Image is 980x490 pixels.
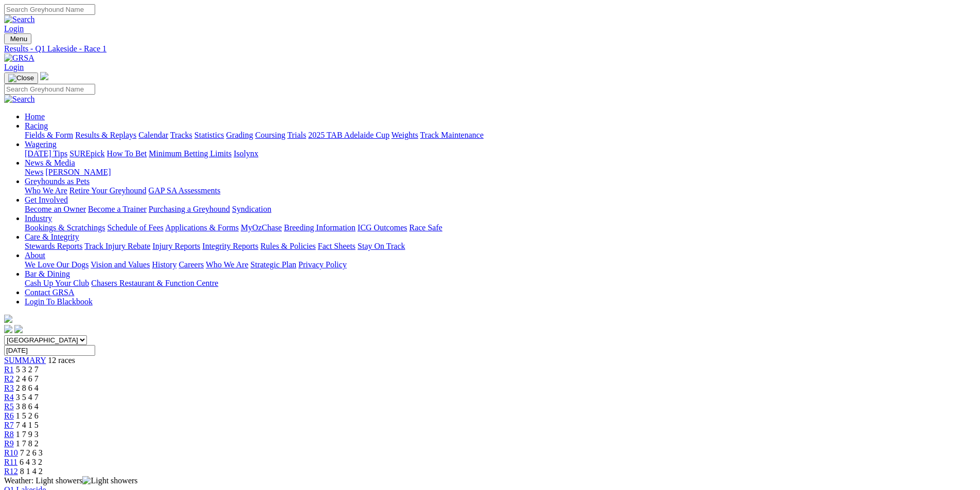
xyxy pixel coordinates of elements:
span: 3 5 4 7 [16,393,39,402]
a: Injury Reports [152,242,200,250]
div: Greyhounds as Pets [25,186,976,195]
a: ICG Outcomes [358,223,407,232]
img: Search [4,95,35,104]
a: Grading [226,131,253,139]
a: R11 [4,458,17,466]
a: Careers [179,260,204,269]
a: Tracks [170,131,192,139]
span: 2 8 6 4 [16,384,39,392]
a: R5 [4,402,14,411]
a: Greyhounds as Pets [25,177,90,186]
a: Wagering [25,140,57,149]
img: Search [4,15,35,24]
div: Bar & Dining [25,279,976,288]
a: Stay On Track [358,242,405,250]
img: logo-grsa-white.png [40,72,48,80]
a: Integrity Reports [202,242,258,250]
a: Who We Are [25,186,67,195]
a: GAP SA Assessments [149,186,221,195]
span: Menu [10,35,27,43]
img: Close [8,74,34,82]
a: Home [25,112,45,121]
a: How To Bet [107,149,147,158]
span: Weather: Light showers [4,476,138,485]
button: Toggle navigation [4,72,38,84]
a: Chasers Restaurant & Function Centre [91,279,218,287]
a: R6 [4,411,14,420]
img: facebook.svg [4,325,12,333]
a: R10 [4,448,18,457]
span: 1 5 2 6 [16,411,39,420]
span: 6 4 3 2 [20,458,42,466]
div: About [25,260,976,269]
span: 1 7 8 2 [16,439,39,448]
div: Industry [25,223,976,232]
span: 2 4 6 7 [16,374,39,383]
a: Rules & Policies [260,242,316,250]
a: Trials [287,131,306,139]
a: Calendar [138,131,168,139]
a: R7 [4,421,14,429]
a: Login [4,63,24,71]
a: Login To Blackbook [25,297,93,306]
a: Strategic Plan [251,260,296,269]
a: Bar & Dining [25,269,70,278]
a: Results - Q1 Lakeside - Race 1 [4,44,976,53]
input: Select date [4,345,95,356]
img: GRSA [4,53,34,63]
img: logo-grsa-white.png [4,315,12,323]
span: R8 [4,430,14,439]
div: Racing [25,131,976,140]
a: [DATE] Tips [25,149,67,158]
span: 8 1 4 2 [20,467,43,476]
a: Contact GRSA [25,288,74,297]
a: Become an Owner [25,205,86,213]
a: [PERSON_NAME] [45,168,111,176]
span: 1 7 9 3 [16,430,39,439]
a: Stewards Reports [25,242,82,250]
a: Racing [25,121,48,130]
a: News [25,168,43,176]
a: Breeding Information [284,223,355,232]
a: Minimum Betting Limits [149,149,231,158]
a: Who We Are [206,260,248,269]
a: Privacy Policy [298,260,347,269]
input: Search [4,84,95,95]
a: Cash Up Your Club [25,279,89,287]
a: About [25,251,45,260]
a: Syndication [232,205,271,213]
img: twitter.svg [14,325,23,333]
a: R3 [4,384,14,392]
span: 7 4 1 5 [16,421,39,429]
a: SUREpick [69,149,104,158]
a: R1 [4,365,14,374]
a: Schedule of Fees [107,223,163,232]
button: Toggle navigation [4,33,31,44]
a: SUMMARY [4,356,46,365]
a: Get Involved [25,195,68,204]
a: R9 [4,439,14,448]
a: Fact Sheets [318,242,355,250]
a: Race Safe [409,223,442,232]
a: Fields & Form [25,131,73,139]
div: Wagering [25,149,976,158]
a: Become a Trainer [88,205,147,213]
a: MyOzChase [241,223,282,232]
a: Applications & Forms [165,223,239,232]
a: Results & Replays [75,131,136,139]
a: Weights [391,131,418,139]
a: News & Media [25,158,75,167]
div: Get Involved [25,205,976,214]
a: Isolynx [234,149,258,158]
a: R12 [4,467,18,476]
a: Track Maintenance [420,131,484,139]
